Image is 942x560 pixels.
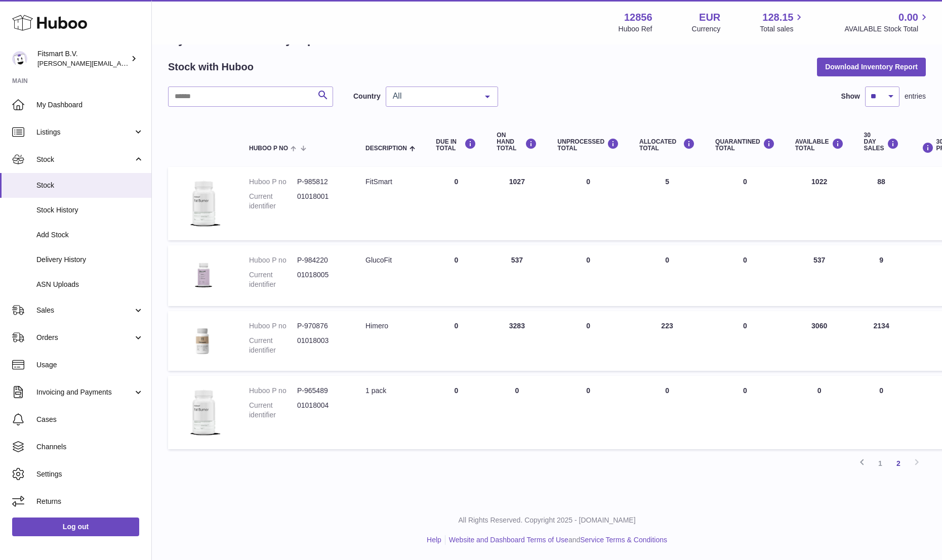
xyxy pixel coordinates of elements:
[178,255,229,293] img: product image
[178,177,229,228] img: product image
[547,311,629,371] td: 0
[743,322,747,330] span: 0
[557,138,619,152] div: UNPROCESSED Total
[905,92,926,101] span: entries
[854,167,909,240] td: 88
[249,270,297,289] dt: Current identifier
[854,245,909,306] td: 9
[426,167,486,240] td: 0
[365,177,416,187] div: FitSmart
[449,536,568,544] a: Website and Dashboard Terms of Use
[619,24,652,34] div: Huboo Ref
[639,138,695,152] div: ALLOCATED Total
[36,415,144,424] span: Cases
[692,24,721,34] div: Currency
[36,306,133,315] span: Sales
[297,177,345,187] dd: P-985812
[436,138,476,152] div: DUE IN TOTAL
[743,386,747,395] span: 0
[249,321,297,331] dt: Huboo P no
[297,321,345,331] dd: P-970876
[743,256,747,264] span: 0
[629,376,705,449] td: 0
[36,230,144,240] span: Add Stock
[37,49,129,68] div: Fitsmart B.V.
[249,145,288,152] span: Huboo P no
[743,178,747,186] span: 0
[297,270,345,289] dd: 01018005
[624,11,652,24] strong: 12856
[178,321,229,358] img: product image
[854,311,909,371] td: 2134
[760,24,805,34] span: Total sales
[785,167,854,240] td: 1022
[629,167,705,240] td: 5
[580,536,667,544] a: Service Terms & Conditions
[249,386,297,396] dt: Huboo P no
[353,92,381,101] label: Country
[297,336,345,355] dd: 01018003
[785,376,854,449] td: 0
[854,376,909,449] td: 0
[365,145,407,152] span: Description
[762,11,793,24] span: 128.15
[841,92,860,101] label: Show
[760,11,805,34] a: 128.15 Total sales
[249,177,297,187] dt: Huboo P no
[486,167,547,240] td: 1027
[12,51,27,66] img: jonathan@leaderoo.com
[629,245,705,306] td: 0
[36,333,133,342] span: Orders
[249,255,297,265] dt: Huboo P no
[497,132,537,152] div: ON HAND Total
[249,192,297,211] dt: Current identifier
[844,24,930,34] span: AVAILABLE Stock Total
[297,401,345,420] dd: 01018004
[249,336,297,355] dt: Current identifier
[785,311,854,371] td: 3060
[817,58,926,76] button: Download Inventory Report
[249,401,297,420] dt: Current identifier
[547,245,629,306] td: 0
[365,255,416,265] div: GlucoFit
[36,255,144,265] span: Delivery History
[785,245,854,306] td: 537
[36,280,144,289] span: ASN Uploads
[36,100,144,110] span: My Dashboard
[699,11,720,24] strong: EUR
[486,245,547,306] td: 537
[629,311,705,371] td: 223
[426,245,486,306] td: 0
[427,536,441,544] a: Help
[36,127,133,137] span: Listings
[795,138,844,152] div: AVAILABLE Total
[365,321,416,331] div: Himero
[36,497,144,506] span: Returns
[547,167,629,240] td: 0
[297,192,345,211] dd: 01018001
[486,376,547,449] td: 0
[36,155,133,164] span: Stock
[871,454,889,472] a: 1
[36,469,144,479] span: Settings
[168,60,254,74] h2: Stock with Huboo
[898,11,918,24] span: 0.00
[844,11,930,34] a: 0.00 AVAILABLE Stock Total
[36,205,144,215] span: Stock History
[486,311,547,371] td: 3283
[426,376,486,449] td: 0
[365,386,416,396] div: 1 pack
[36,360,144,370] span: Usage
[297,255,345,265] dd: P-984220
[36,387,133,397] span: Invoicing and Payments
[36,442,144,452] span: Channels
[715,138,775,152] div: QUARANTINED Total
[426,311,486,371] td: 0
[547,376,629,449] td: 0
[297,386,345,396] dd: P-965489
[160,515,934,525] p: All Rights Reserved. Copyright 2025 - [DOMAIN_NAME]
[178,386,229,437] img: product image
[864,132,899,152] div: 30 DAY SALES
[390,91,477,101] span: All
[36,181,144,190] span: Stock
